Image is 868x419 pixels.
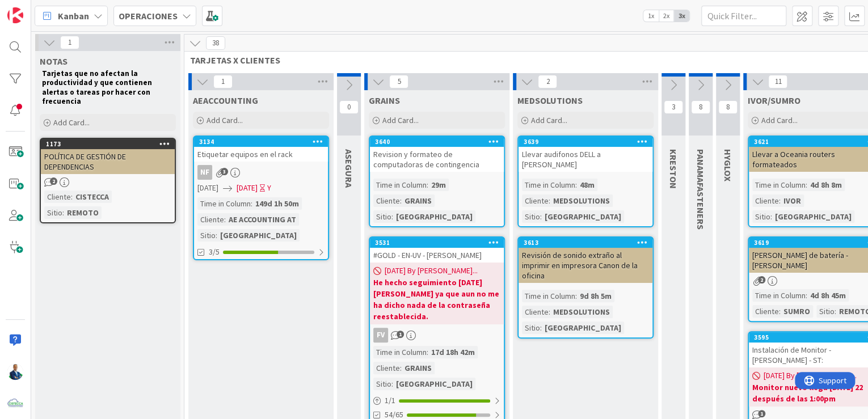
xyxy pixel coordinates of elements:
span: : [779,305,781,318]
a: 3613Revisión de sonido extraño al imprimir en impresora Canon de la oficinaTime in Column:9d 8h 5... [517,236,654,338]
div: 3134 [199,138,328,146]
div: Time in Column [373,346,427,358]
div: [GEOGRAPHIC_DATA] [542,321,624,334]
div: Revision y formateo de computadoras de contingencia [370,147,504,172]
span: 0 [339,100,359,114]
span: 2x [659,10,674,22]
div: 9d 8h 5m [577,290,614,302]
span: Add Card... [382,115,419,125]
span: : [62,206,64,219]
span: 1 [397,331,404,338]
div: MEDSOLUTIONS [550,194,613,207]
div: Sitio [816,305,835,318]
span: GRAINS [369,95,400,106]
div: [GEOGRAPHIC_DATA] [217,229,300,242]
span: 3x [674,10,689,22]
b: He hecho seguimiento [DATE] [PERSON_NAME] ya que aun no me ha dicho nada de la contraseña reestab... [373,277,500,322]
b: OPERACIONES [119,10,178,22]
span: : [224,213,226,226]
span: : [575,290,577,302]
span: 1 [213,75,233,88]
div: 3613 [524,239,652,247]
div: 4d 8h 45m [807,289,849,302]
div: [GEOGRAPHIC_DATA] [772,210,854,223]
span: NOTAS [40,56,68,67]
div: Time in Column [522,179,575,191]
div: SUMRO [781,305,813,318]
span: 5 [389,75,408,88]
div: 3639Llevar audifonos DELL a [PERSON_NAME] [519,137,652,172]
span: 38 [206,36,225,50]
input: Quick Filter... [701,6,786,26]
div: POLÍTICA DE GESTIÓN DE DEPENDENCIAS [41,149,175,174]
span: Add Card... [53,117,90,128]
span: : [806,289,807,302]
div: 3613Revisión de sonido extraño al imprimir en impresora Canon de la oficina [519,238,652,283]
span: Kanban [58,9,89,23]
div: 3531 [370,238,504,248]
div: Llevar audifonos DELL a [PERSON_NAME] [519,147,652,172]
div: Time in Column [752,179,806,191]
div: 3640 [375,138,504,146]
span: 8 [691,100,710,114]
span: 1 [60,36,79,49]
div: Cliente [522,306,549,318]
span: : [835,305,836,318]
div: CISTECCA [73,191,112,203]
span: AEACCOUNTING [193,95,258,106]
div: 4d 8h 8m [807,179,845,191]
div: Cliente [752,194,779,207]
span: : [216,229,217,242]
div: Sitio [197,229,216,242]
span: 2 [50,177,57,185]
span: 1x [643,10,659,22]
div: 48m [577,179,597,191]
div: REMOTO [64,206,102,219]
div: [GEOGRAPHIC_DATA] [393,210,475,223]
div: 1173 [46,140,175,148]
div: 3640 [370,137,504,147]
div: AE ACCOUNTING AT [226,213,299,226]
div: 3134 [194,137,328,147]
div: Time in Column [373,179,427,191]
span: IVOR/SUMRO [748,95,800,106]
span: 1 / 1 [385,395,395,407]
div: 3531#GOLD - EN-UV - [PERSON_NAME] [370,238,504,263]
span: [DATE] By [PERSON_NAME]... [385,265,478,277]
img: Visit kanbanzone.com [7,7,23,23]
span: [DATE] By [PERSON_NAME]... [764,370,857,382]
span: 3/5 [209,246,220,258]
div: Sitio [373,378,391,390]
span: Add Card... [531,115,567,125]
div: 3639 [519,137,652,147]
div: Cliente [197,213,224,226]
div: NF [194,165,328,180]
span: MEDSOLUTIONS [517,95,583,106]
div: Y [267,182,271,194]
div: FV [370,328,504,342]
div: 17d 18h 42m [428,346,478,358]
div: 3640Revision y formateo de computadoras de contingencia [370,137,504,172]
div: Sitio [522,210,540,223]
div: Sitio [752,210,770,223]
div: Time in Column [522,290,575,302]
div: [GEOGRAPHIC_DATA] [542,210,624,223]
div: 1/1 [370,393,504,408]
div: Cliente [44,191,71,203]
div: 3639 [524,138,652,146]
span: : [251,197,252,210]
div: Time in Column [752,289,806,302]
div: 3531 [375,239,504,247]
strong: Tarjetas que no afectan la productividad y que contienen alertas o tareas por hacer con frecuencia [42,69,154,106]
div: IVOR [781,194,804,207]
img: avatar [7,396,23,412]
div: Cliente [522,194,549,207]
img: GA [7,364,23,380]
span: [DATE] [237,182,258,194]
span: KRESTON [668,149,679,189]
span: : [770,210,772,223]
div: Time in Column [197,197,251,210]
div: NF [197,165,212,180]
div: Sitio [373,210,391,223]
div: 29m [428,179,449,191]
